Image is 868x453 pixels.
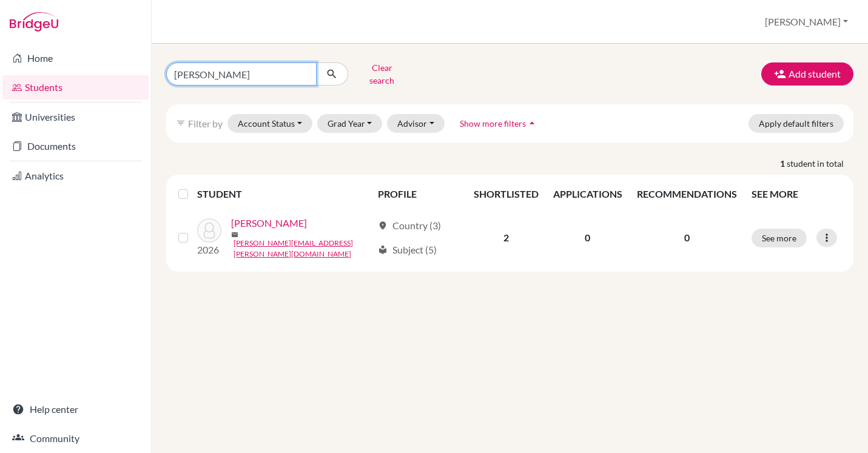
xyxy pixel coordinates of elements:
[2,46,149,70] a: Home
[227,114,312,133] button: Account Status
[752,229,807,247] button: See more
[2,397,149,421] a: Help center
[466,180,546,209] th: SHORTLISTED
[546,180,630,209] th: APPLICATIONS
[637,230,737,245] p: 0
[2,164,149,188] a: Analytics
[378,218,441,233] div: Country (3)
[197,243,221,257] p: 2026
[387,114,445,133] button: Advisor
[378,243,437,257] div: Subject (5)
[2,75,149,99] a: Students
[197,218,221,243] img: Lam, Kary
[231,231,238,238] span: mail
[378,221,388,230] span: location_on
[787,157,853,170] span: student in total
[10,12,58,32] img: Bridge-U
[2,105,149,129] a: Universities
[780,157,787,170] strong: 1
[546,209,630,267] td: 0
[378,245,388,255] span: local_library
[526,117,538,129] i: arrow_drop_up
[2,134,149,158] a: Documents
[2,426,149,451] a: Community
[197,180,370,209] th: STUDENT
[234,238,372,260] a: [PERSON_NAME][EMAIL_ADDRESS][PERSON_NAME][DOMAIN_NAME]
[759,10,853,33] button: [PERSON_NAME]
[744,180,849,209] th: SEE MORE
[166,62,317,86] input: Find student by name...
[317,114,383,133] button: Grad Year
[371,180,466,209] th: PROFILE
[231,216,307,230] a: [PERSON_NAME]
[761,62,853,86] button: Add student
[176,118,186,128] i: filter_list
[348,58,415,90] button: Clear search
[449,114,548,133] button: Show more filtersarrow_drop_up
[188,118,223,129] span: Filter by
[749,114,844,133] button: Apply default filters
[460,118,526,129] span: Show more filters
[630,180,744,209] th: RECOMMENDATIONS
[466,209,546,267] td: 2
